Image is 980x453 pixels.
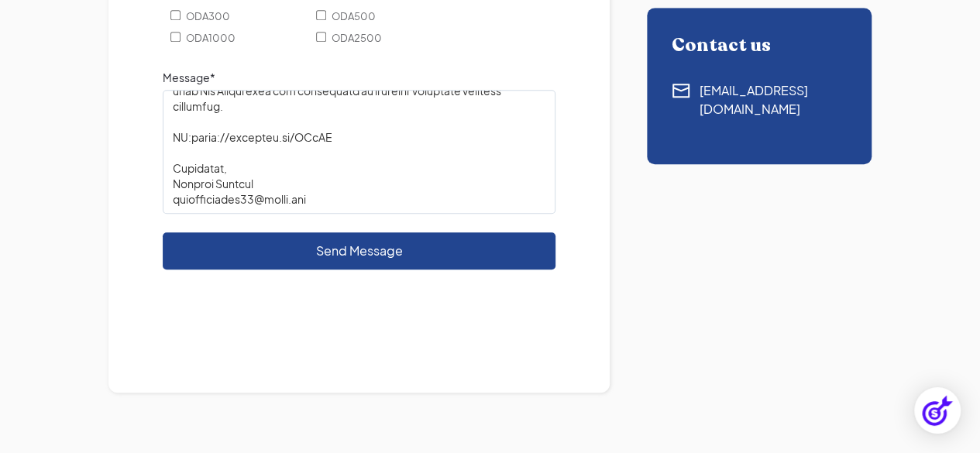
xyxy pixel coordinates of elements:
label: Message* [163,69,555,86]
span: ODA1000 [186,29,236,46]
span: ODA300 [186,8,230,25]
div: Contact us [672,35,847,57]
iframe: reCAPTCHA [163,289,398,349]
input: ODA2500 [316,32,326,42]
a: Contact using email[EMAIL_ADDRESS][DOMAIN_NAME] [672,81,847,118]
input: ODA500 [316,10,326,20]
input: ODA300 [170,10,181,20]
input: Send Message [163,232,555,269]
span: ODA500 [332,8,376,25]
img: Contact using email [672,81,690,100]
div: [EMAIL_ADDRESS][DOMAIN_NAME] [700,81,847,118]
input: ODA1000 [170,32,181,42]
span: ODA2500 [332,29,382,46]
